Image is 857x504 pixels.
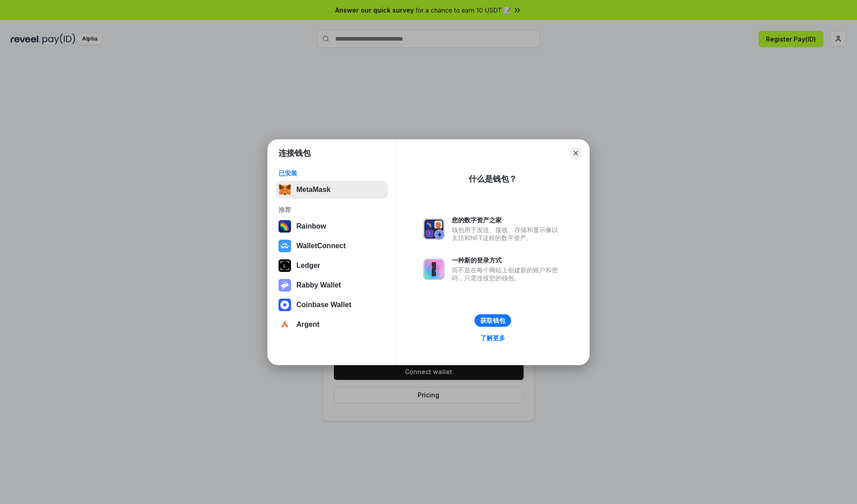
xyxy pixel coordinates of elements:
[276,316,388,333] button: Argent
[480,334,505,342] div: 了解更多
[469,174,517,184] div: 什么是钱包？
[452,216,562,224] div: 您的数字资产之家
[276,276,388,294] button: Rabby Wallet
[276,257,388,275] button: Ledger
[276,181,388,199] button: MetaMask
[279,169,385,177] div: 已安装
[570,147,582,159] button: Close
[480,317,505,325] div: 获取钱包
[279,220,291,233] img: svg+xml,%3Csvg%20width%3D%22120%22%20height%3D%22120%22%20viewBox%3D%220%200%20120%20120%22%20fil...
[475,332,511,344] a: 了解更多
[452,226,562,242] div: 钱包用于发送、接收、存储和显示像以太坊和NFT这样的数字资产。
[279,318,291,331] img: svg+xml,%3Csvg%20width%3D%2228%22%20height%3D%2228%22%20viewBox%3D%220%200%2028%2028%22%20fill%3D...
[296,262,320,270] div: Ledger
[279,299,291,311] img: svg+xml,%3Csvg%20width%3D%2228%22%20height%3D%2228%22%20viewBox%3D%220%200%2028%2028%22%20fill%3D...
[276,296,388,314] button: Coinbase Wallet
[279,259,291,272] img: svg+xml,%3Csvg%20xmlns%3D%22http%3A%2F%2Fwww.w3.org%2F2000%2Fsvg%22%20width%3D%2228%22%20height%3...
[296,222,326,230] div: Rainbow
[279,183,291,196] img: svg+xml,%3Csvg%20fill%3D%22none%22%20height%3D%2233%22%20viewBox%3D%220%200%2035%2033%22%20width%...
[279,279,291,292] img: svg+xml,%3Csvg%20xmlns%3D%22http%3A%2F%2Fwww.w3.org%2F2000%2Fsvg%22%20fill%3D%22none%22%20viewBox...
[279,240,291,252] img: svg+xml,%3Csvg%20width%3D%2228%22%20height%3D%2228%22%20viewBox%3D%220%200%2028%2028%22%20fill%3D...
[279,148,311,158] h1: 连接钱包
[423,258,445,280] img: svg+xml,%3Csvg%20xmlns%3D%22http%3A%2F%2Fwww.w3.org%2F2000%2Fsvg%22%20fill%3D%22none%22%20viewBox...
[296,301,351,309] div: Coinbase Wallet
[276,217,388,235] button: Rainbow
[276,237,388,255] button: WalletConnect
[452,266,562,282] div: 而不是在每个网站上创建新的账户和密码，只需连接您的钱包。
[296,186,330,194] div: MetaMask
[296,242,346,250] div: WalletConnect
[474,314,511,327] button: 获取钱包
[452,256,562,264] div: 一种新的登录方式
[423,218,445,240] img: svg+xml,%3Csvg%20xmlns%3D%22http%3A%2F%2Fwww.w3.org%2F2000%2Fsvg%22%20fill%3D%22none%22%20viewBox...
[296,321,320,329] div: Argent
[279,206,385,214] div: 推荐
[296,281,341,289] div: Rabby Wallet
